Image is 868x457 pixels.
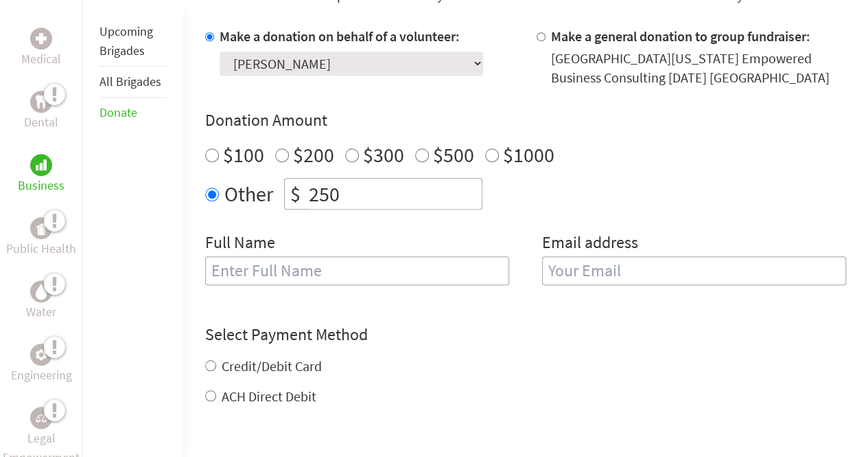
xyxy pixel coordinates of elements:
a: MedicalMedical [21,27,61,69]
label: $1000 [503,142,554,168]
input: Enter Full Name [205,256,509,285]
li: All Brigades [99,67,167,98]
img: Dental [36,95,47,108]
a: DentalDental [24,91,58,132]
label: Credit/Debit Card [222,357,322,375]
a: EngineeringEngineering [11,344,72,385]
img: Water [36,283,47,299]
a: Donate [99,104,137,120]
input: Enter Amount [306,179,482,209]
li: Donate [99,98,167,128]
p: Dental [24,113,58,132]
img: Public Health [36,221,47,235]
label: Make a general donation to group fundraiser: [551,27,810,45]
h4: Select Payment Method [205,324,846,346]
div: Engineering [30,344,52,366]
p: Water [26,302,56,322]
label: Other [224,178,273,210]
label: Email address [542,232,638,256]
div: Business [30,154,52,176]
img: Medical [36,33,47,44]
li: Upcoming Brigades [99,16,167,67]
div: Water [30,280,52,302]
img: Business [36,159,47,170]
img: Legal Empowerment [36,414,47,422]
a: Public HealthPublic Health [6,217,76,258]
a: BusinessBusiness [18,154,64,195]
label: $300 [363,142,404,168]
label: $200 [293,142,334,168]
label: ACH Direct Debit [222,388,316,405]
p: Public Health [6,239,76,258]
div: Dental [30,91,52,113]
img: Engineering [36,349,47,360]
label: $500 [433,142,474,168]
a: Upcoming Brigades [99,23,153,58]
div: $ [285,179,306,209]
label: Full Name [205,232,275,256]
h4: Donation Amount [205,109,846,131]
a: All Brigades [99,74,161,89]
div: [GEOGRAPHIC_DATA][US_STATE] Empowered Business Consulting [DATE] [GEOGRAPHIC_DATA] [551,49,846,87]
p: Engineering [11,366,72,385]
p: Medical [21,49,61,69]
div: Medical [30,27,52,49]
label: Make a donation on behalf of a volunteer: [220,27,460,45]
p: Business [18,176,64,195]
input: Your Email [542,256,846,285]
a: WaterWater [26,280,56,322]
div: Public Health [30,217,52,239]
label: $100 [223,142,264,168]
div: Legal Empowerment [30,407,52,429]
